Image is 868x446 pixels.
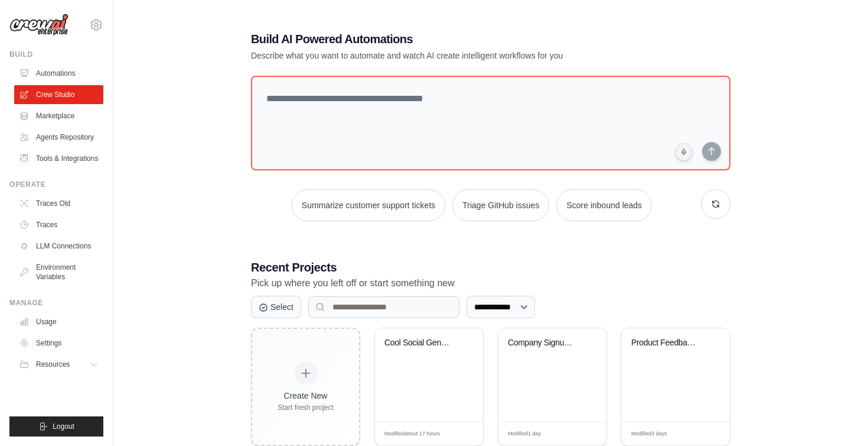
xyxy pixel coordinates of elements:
[14,149,103,168] a: Tools & Integrations
[14,85,103,104] a: Crew Studio
[14,128,103,147] a: Agents Repository
[251,276,730,291] p: Pick up where you left off or start something new
[455,429,465,438] span: Edit
[579,429,589,438] span: Edit
[9,14,68,36] img: Logo
[384,430,440,438] span: Modified about 17 hours
[631,430,667,438] span: Modified 3 days
[14,258,103,286] a: Environment Variables
[631,338,703,348] div: Product Feedback Monitor
[251,50,648,62] p: Describe what you want to automate and watch AI create intelligent workflows for you
[14,312,103,331] a: Usage
[278,390,334,402] div: Create New
[292,189,445,221] button: Summarize customer support tickets
[701,189,730,219] button: Get new suggestions
[9,298,103,308] div: Manage
[9,180,103,189] div: Operate
[9,416,103,437] button: Logout
[14,215,103,234] a: Traces
[508,338,579,348] div: Company Signup Analysis
[278,403,334,412] div: Start fresh project
[36,360,70,369] span: Resources
[14,106,103,125] a: Marketplace
[556,189,652,221] button: Score inbound leads
[251,296,301,318] button: Select
[14,334,103,353] a: Settings
[14,64,103,83] a: Automations
[702,429,712,438] span: Edit
[508,430,541,438] span: Modified 1 day
[14,194,103,213] a: Traces Old
[384,338,456,348] div: Cool Social Generator
[53,422,74,431] span: Logout
[251,259,730,276] h3: Recent Projects
[675,143,693,161] button: Click to speak your automation idea
[251,31,648,47] h1: Build AI Powered Automations
[452,189,549,221] button: Triage GitHub issues
[9,50,103,59] div: Build
[14,355,103,374] button: Resources
[14,237,103,256] a: LLM Connections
